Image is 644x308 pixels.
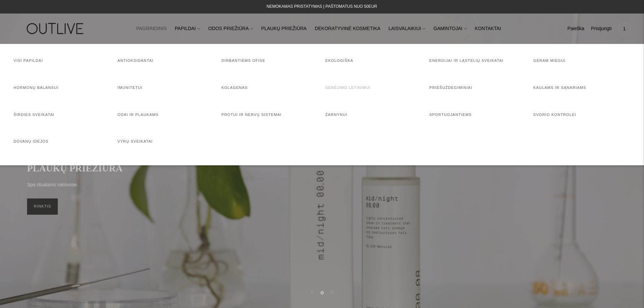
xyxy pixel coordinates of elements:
[567,21,584,36] a: Paieška
[136,21,167,36] a: PAGRINDINIS
[208,21,253,36] a: ODOS PRIEŽIŪRA
[591,21,612,36] a: Prisijungti
[261,21,307,36] a: PLAUKŲ PRIEŽIŪRA
[315,21,380,36] a: DEKORATYVINĖ KOSMETIKA
[433,21,467,36] a: GAMINTOJAI
[14,17,98,40] img: OUTLIVE
[620,24,629,33] span: 1
[175,21,200,36] a: PAPILDAI
[267,3,377,11] div: NEMOKAMAS PRISTATYMAS Į PAŠTOMATUS NUO 50EUR
[475,21,501,36] a: KONTAKTAI
[388,21,425,36] a: LAISVALAIKIUI
[618,21,630,36] a: 1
